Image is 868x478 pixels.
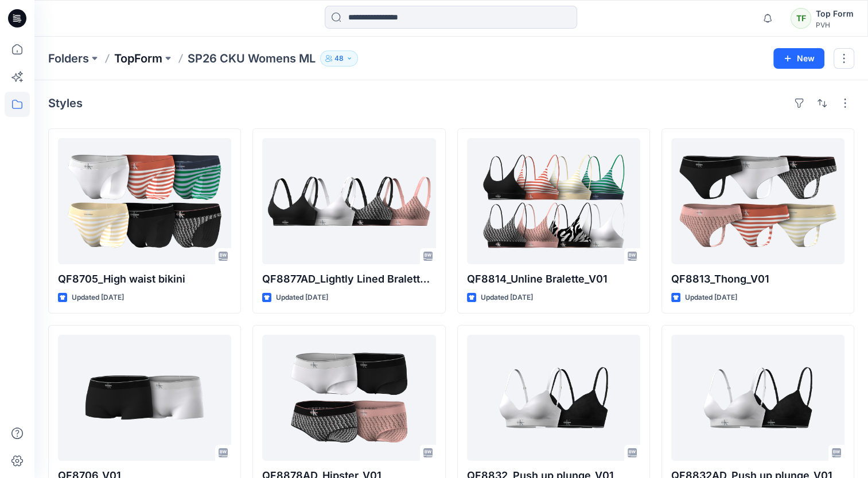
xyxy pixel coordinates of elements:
a: QF8814_Unline Bralette_V01 [467,138,640,264]
p: 48 [334,52,344,65]
h4: Styles [48,96,83,110]
p: SP26 CKU Womens ML [188,50,316,66]
a: QF8813_Thong_V01 [671,138,844,264]
a: QF8832AD_Push up plunge_V01 [671,335,844,461]
a: QF8706_V01 [58,335,231,461]
p: Updated [DATE] [276,292,328,304]
p: QF8813_Thong_V01 [671,271,844,287]
p: Updated [DATE] [481,292,533,304]
a: QF8877AD_Lightly Lined Bralette_V01 [262,138,435,264]
a: Folders [48,50,89,66]
p: QF8705_High waist bikini [58,271,231,287]
div: PVH [816,21,854,29]
a: QF8878AD_Hipster_V01 [262,335,435,461]
button: New [773,48,824,69]
a: QF8705_High waist bikini [58,138,231,264]
a: TopForm [114,50,162,66]
div: Top Form [816,7,854,21]
button: 48 [320,50,358,66]
p: QF8814_Unline Bralette_V01 [467,271,640,287]
p: QF8877AD_Lightly Lined Bralette_V01 [262,271,435,287]
p: Updated [DATE] [685,292,737,304]
div: TF [791,8,811,29]
a: QF8832_Push up plunge_V01 [467,335,640,461]
p: Updated [DATE] [72,292,124,304]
